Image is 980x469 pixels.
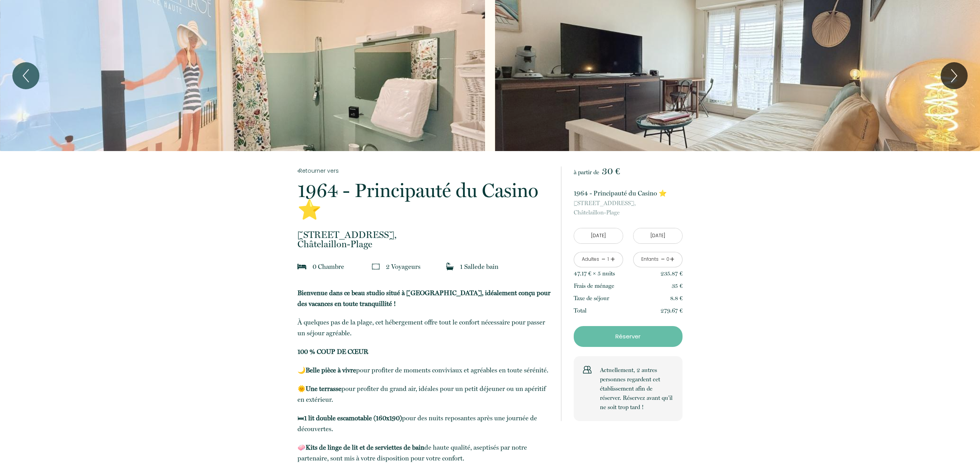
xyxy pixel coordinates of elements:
[306,366,356,374] b: Belle pièce à vivre
[574,199,683,208] span: [STREET_ADDRESS],
[574,269,615,278] p: 47.17 € × 5 nuit
[306,385,341,393] b: Une terrasse
[600,365,673,412] p: Actuellement, 2 autres personnes regardent cet établissement afin de réserver. Réservez avant qu’...
[606,256,610,263] div: 1
[297,383,551,405] p: 🌞 pour profiter du grand air, idéales pour un petit déjeuner ou un apéritif en extérieur.
[610,253,615,265] a: +
[297,289,551,308] b: Bienvenue dans ce beau studio situé à [GEOGRAPHIC_DATA], idéalement conçu pour des vacances en to...
[574,228,623,243] input: Arrivée
[574,281,614,291] p: Frais de ménage
[602,253,606,265] a: -
[661,306,683,315] p: 279.67 €
[672,281,683,291] p: 35 €
[297,442,551,464] p: 🧼 de haute qualité, aseptisés par notre partenaire, sont mis à votre disposition pour votre confort.
[582,256,599,263] div: Adultes
[574,306,586,315] p: Total
[941,62,968,89] button: Next
[297,230,551,249] p: Châtelaillon-Plage
[304,414,402,422] b: 1 lit double escamotable (160x190)
[641,256,659,263] div: Enfants
[297,365,551,376] p: 🌙 pour profiter de moments conviviaux et agréables en toute sérénité.
[12,62,39,89] button: Previous
[634,228,682,243] input: Départ
[666,256,670,263] div: 0
[574,199,683,217] p: Châtelaillon-Plage
[574,326,683,347] button: Réserver
[577,332,679,341] p: Réserver
[574,188,683,199] p: 1964 - Principauté du Casino ⭐️
[297,413,551,434] p: 🛏 pour des nuits reposantes après une journée de découvertes.
[372,263,380,270] img: guests
[583,365,591,374] img: users
[661,253,665,265] a: -
[460,261,498,272] p: 1 Salle de bain
[313,261,344,272] p: 0 Chambre
[297,348,368,355] b: 100 % COUP DE CŒUR
[297,167,551,175] a: Retourner vers
[297,230,551,240] span: [STREET_ADDRESS],
[574,294,609,303] p: Taxe de séjour
[297,181,551,219] p: 1964 - Principauté du Casino ⭐️
[670,253,674,265] a: +
[306,444,424,451] b: Kits de linge de lit et de serviettes de bain
[297,317,551,338] p: À quelques pas de la plage, cet hébergement offre tout le confort nécessaire pour passer un séjou...
[386,261,421,272] p: 2 Voyageur
[661,269,683,278] p: 235.87 €
[602,166,620,177] span: 30 €
[418,263,421,270] span: s
[613,270,615,277] span: s
[670,294,683,303] p: 8.8 €
[574,169,599,176] span: à partir de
